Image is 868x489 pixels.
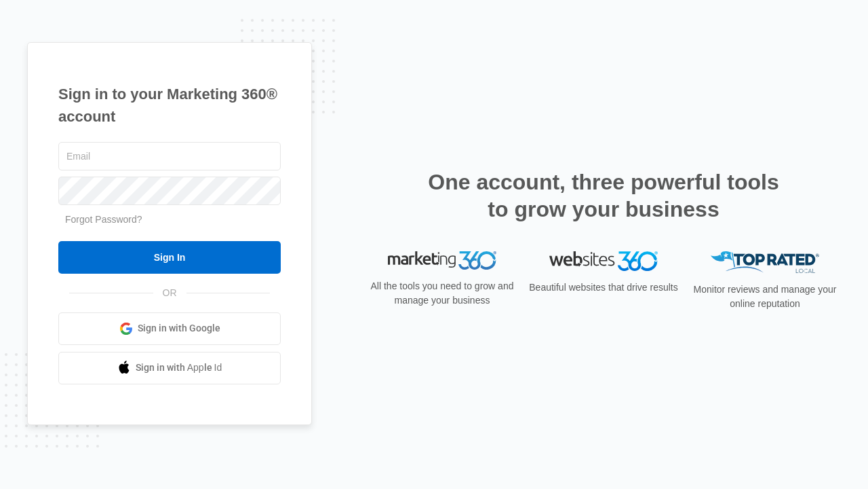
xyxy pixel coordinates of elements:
[58,142,281,170] input: Email
[689,283,841,311] p: Monitor reviews and manage your online reputation
[58,83,281,128] h1: Sign in to your Marketing 360® account
[388,251,496,270] img: Marketing 360
[58,352,281,384] a: Sign in with Apple Id
[424,168,783,223] h2: One account, three powerful tools to grow your business
[136,361,222,375] span: Sign in with Apple Id
[65,214,142,225] a: Forgot Password?
[366,279,518,308] p: All the tools you need to grow and manage your business
[528,280,679,295] p: Beautiful websites that drive results
[711,251,819,274] img: Top Rated Local
[153,286,186,300] span: OR
[138,321,220,336] span: Sign in with Google
[58,241,281,274] input: Sign In
[58,312,281,345] a: Sign in with Google
[549,251,658,271] img: Websites 360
